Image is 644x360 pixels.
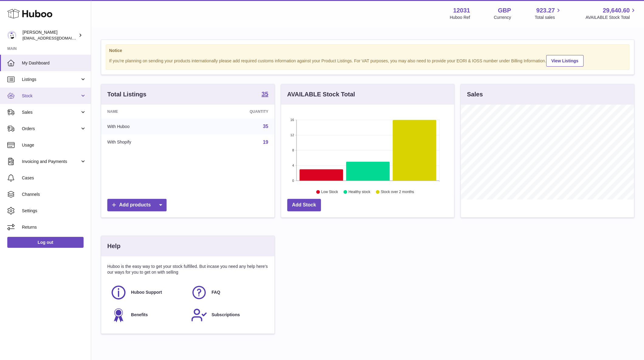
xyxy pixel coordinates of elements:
span: [EMAIL_ADDRESS][DOMAIN_NAME] [22,36,89,40]
span: Usage [22,142,86,148]
a: 923.27 Total sales [535,6,562,20]
strong: GBP [498,6,511,15]
strong: Notice [109,48,626,54]
div: Huboo Ref [450,15,470,20]
div: [PERSON_NAME] [22,29,77,41]
strong: 12031 [453,6,470,15]
text: 4 [292,164,294,167]
span: Stock [22,93,80,99]
a: Add products [107,199,167,211]
a: Log out [7,237,84,248]
h3: Sales [467,90,483,99]
th: Quantity [195,105,274,119]
text: Low Stock [321,190,338,194]
h3: Help [107,242,120,250]
span: Orders [22,126,80,132]
a: 35 [261,91,268,98]
a: View Listings [546,55,584,67]
a: Subscriptions [191,307,265,323]
span: Listings [22,77,80,82]
span: Cases [22,175,86,181]
span: 29,640.60 [603,6,630,15]
text: Stock over 2 months [381,190,414,194]
p: Huboo is the easy way to get your stock fulfilled. But incase you need any help here's our ways f... [107,264,268,275]
text: 16 [290,118,294,122]
span: Total sales [535,15,562,20]
td: With Shopify [101,134,195,150]
text: 8 [292,148,294,152]
span: FAQ [212,289,220,295]
div: If you're planning on sending your products internationally please add required customs informati... [109,54,626,67]
span: Channels [22,192,86,197]
span: Subscriptions [212,312,240,318]
a: Benefits [110,307,185,323]
h3: Total Listings [107,90,146,99]
span: 923.27 [536,6,555,15]
h3: AVAILABLE Stock Total [287,90,355,99]
span: My Dashboard [22,60,86,66]
text: 0 [292,179,294,182]
span: Benefits [131,312,148,318]
a: 29,640.60 AVAILABLE Stock Total [585,6,637,20]
span: Invoicing and Payments [22,159,80,164]
text: 12 [290,133,294,137]
span: Huboo Support [131,289,162,295]
a: Huboo Support [110,284,185,301]
span: Settings [22,208,86,214]
div: Currency [494,15,511,20]
th: Name [101,105,195,119]
a: FAQ [191,284,265,301]
strong: 35 [261,91,268,97]
a: 19 [263,140,268,145]
img: admin@makewellforyou.com [7,31,16,40]
span: Sales [22,109,80,115]
a: Add Stock [287,199,321,211]
text: Healthy stock [348,190,370,194]
a: 35 [263,124,268,129]
span: AVAILABLE Stock Total [585,15,637,20]
span: Returns [22,224,86,230]
td: With Huboo [101,119,195,134]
